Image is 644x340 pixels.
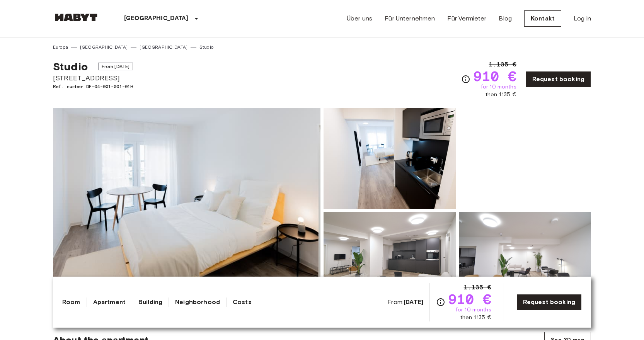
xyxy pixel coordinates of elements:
[347,14,372,23] a: Über uns
[124,14,189,23] p: [GEOGRAPHIC_DATA]
[526,71,591,87] a: Request booking
[93,297,126,307] a: Apartment
[80,44,128,51] a: [GEOGRAPHIC_DATA]
[53,108,320,313] img: Marketing picture of unit DE-04-001-001-01H
[516,294,582,310] a: Request booking
[98,63,133,70] span: From [DATE]
[140,44,187,51] a: [GEOGRAPHIC_DATA]
[499,14,512,23] a: Blog
[138,297,162,307] a: Building
[474,69,516,83] span: 910 €
[448,292,491,306] span: 910 €
[461,75,470,84] svg: Check cost overview for full price breakdown. Please note that discounts apply to new joiners onl...
[460,314,491,321] span: then 1.135 €
[387,298,423,306] span: From:
[175,297,220,307] a: Neighborhood
[53,14,99,21] img: Habyt
[481,83,516,91] span: for 10 months
[53,44,68,51] a: Europa
[199,44,213,51] a: Studio
[62,297,80,307] a: Room
[489,60,516,69] span: 1.135 €
[447,14,486,23] a: Für Vermieter
[464,283,491,292] span: 1.135 €
[574,14,591,23] a: Log in
[324,212,456,313] img: Picture of unit DE-04-001-001-01H
[53,73,133,83] span: [STREET_ADDRESS]
[459,212,591,313] img: Picture of unit DE-04-001-001-01H
[436,297,445,307] svg: Check cost overview for full price breakdown. Please note that discounts apply to new joiners onl...
[404,298,423,306] b: [DATE]
[486,91,516,99] span: then 1.135 €
[459,108,591,209] img: Picture of unit DE-04-001-001-01H
[233,297,252,307] a: Costs
[385,14,435,23] a: Für Unternehmen
[324,108,456,209] img: Picture of unit DE-04-001-001-01H
[53,83,133,90] span: Ref. number DE-04-001-001-01H
[524,10,561,27] a: Kontakt
[53,60,88,73] span: Studio
[456,306,491,314] span: for 10 months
